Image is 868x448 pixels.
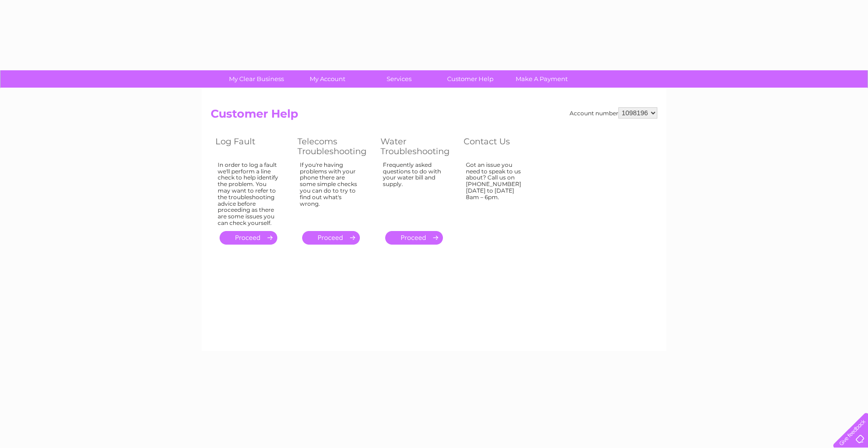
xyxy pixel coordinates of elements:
a: . [385,231,443,245]
th: Contact Us [459,134,541,159]
div: If you're having problems with your phone there are some simple checks you can do to try to find ... [300,162,362,223]
div: In order to log a fault we'll perform a line check to help identify the problem. You may want to ... [218,162,279,226]
div: Got an issue you need to speak to us about? Call us on [PHONE_NUMBER] [DATE] to [DATE] 8am – 6pm. [466,162,527,223]
a: My Clear Business [218,70,295,88]
a: Services [360,70,438,88]
div: Frequently asked questions to do with your water bill and supply. [383,162,445,223]
th: Telecoms Troubleshooting [293,134,376,159]
a: Customer Help [432,70,509,88]
th: Log Fault [211,134,293,159]
a: . [302,231,360,245]
a: . [220,231,277,245]
th: Water Troubleshooting [376,134,459,159]
div: Account number [570,107,657,119]
h2: Customer Help [211,107,657,125]
a: My Account [289,70,366,88]
a: Make A Payment [503,70,580,88]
